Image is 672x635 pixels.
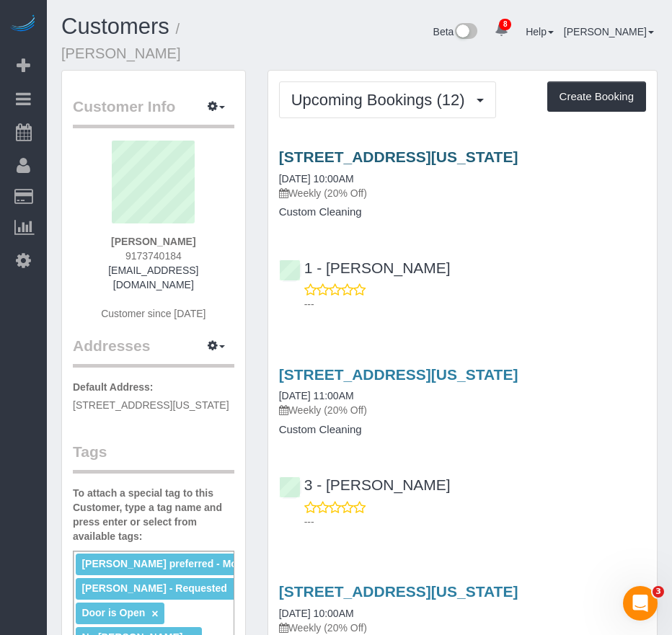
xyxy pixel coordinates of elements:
[279,81,496,118] button: Upcoming Bookings (12)
[454,23,477,42] img: New interface
[279,173,354,185] a: [DATE] 10:00AM
[125,250,182,262] span: 9173740184
[304,515,646,529] p: ---
[433,26,478,37] a: Beta
[111,236,195,247] strong: [PERSON_NAME]
[101,308,205,319] span: Customer since [DATE]
[526,26,554,37] a: Help
[81,582,226,594] span: [PERSON_NAME] - Requested
[291,91,472,109] span: Upcoming Bookings (12)
[279,259,451,276] a: 1 - [PERSON_NAME]
[279,476,451,493] a: 3 - [PERSON_NAME]
[81,558,266,569] span: [PERSON_NAME] preferred - Mondays
[279,621,646,635] p: Weekly (20% Off)
[279,148,518,165] a: [STREET_ADDRESS][US_STATE]
[73,380,154,394] label: Default Address:
[73,96,234,128] legend: Customer Info
[623,586,658,621] iframe: Intercom live chat
[61,14,169,39] a: Customers
[108,265,198,290] a: [EMAIL_ADDRESS][DOMAIN_NAME]
[487,14,516,46] a: 8
[279,403,646,417] p: Weekly (20% Off)
[279,583,518,600] a: [STREET_ADDRESS][US_STATE]
[304,297,646,311] p: ---
[73,399,229,411] span: [STREET_ADDRESS][US_STATE]
[279,186,646,200] p: Weekly (20% Off)
[653,586,664,598] span: 3
[73,486,234,543] label: To attach a special tag to this Customer, type a tag name and press enter or select from availabl...
[279,424,646,436] h4: Custom Cleaning
[499,19,511,30] span: 8
[279,206,646,218] h4: Custom Cleaning
[279,390,354,401] a: [DATE] 11:00AM
[9,14,37,35] img: Automaid Logo
[547,81,646,112] button: Create Booking
[564,26,654,37] a: [PERSON_NAME]
[73,441,234,474] legend: Tags
[151,608,158,620] a: ×
[279,366,518,383] a: [STREET_ADDRESS][US_STATE]
[81,607,145,618] span: Door is Open
[279,608,354,619] a: [DATE] 10:00AM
